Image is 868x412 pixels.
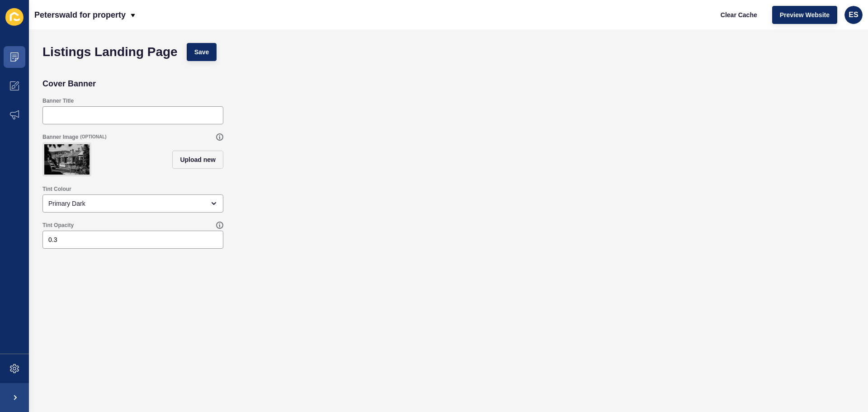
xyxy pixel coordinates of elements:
[180,155,216,164] span: Upload new
[721,10,757,19] span: Clear Cache
[187,43,217,61] button: Save
[849,10,858,19] span: ES
[34,4,126,26] p: Peterswald for property
[172,151,223,169] button: Upload new
[42,194,223,213] div: open menu
[772,6,837,24] button: Preview Website
[42,222,74,229] label: Tint Opacity
[42,185,71,193] label: Tint Colour
[80,134,106,140] span: (OPTIONAL)
[194,47,209,57] span: Save
[44,144,90,175] img: 179b83921a4d0f2ac5f7ff685a5d9551.jpg
[42,47,178,57] h1: Listings Landing Page
[713,6,765,24] button: Clear Cache
[42,97,74,104] label: Banner Title
[780,10,830,19] span: Preview Website
[42,79,96,88] h2: Cover Banner
[42,133,78,141] label: Banner Image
